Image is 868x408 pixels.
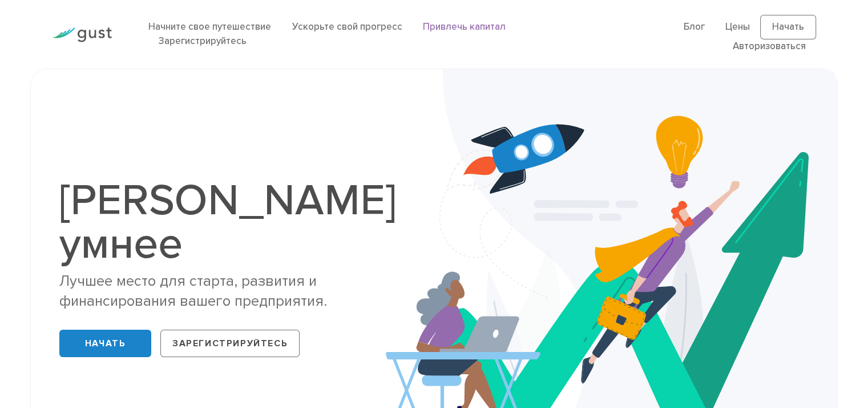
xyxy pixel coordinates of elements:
[733,41,806,52] a: Авторизоваться
[59,272,327,310] font: Лучшее место для старта, развития и финансирования вашего предприятия.
[52,27,112,42] img: Логотип Порыва
[85,338,126,349] font: Начать
[292,21,402,33] a: Ускорьте свой прогресс
[159,35,247,47] a: Зарегистрируйтесь
[684,21,705,33] a: Блог
[725,21,750,33] a: Цены
[59,175,396,270] font: [PERSON_NAME] умнее
[772,21,804,33] font: Начать
[760,15,816,40] a: Начать
[160,330,300,357] a: Зарегистрируйтесь
[422,21,505,33] a: Привлечь капитал
[172,338,288,349] font: Зарегистрируйтесь
[148,21,271,33] a: Начните свое путешествие
[59,330,151,357] a: Начать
